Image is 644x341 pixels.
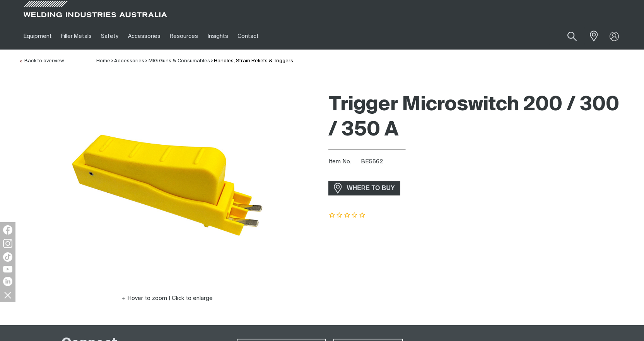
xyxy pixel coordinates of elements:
a: Contact [233,23,263,50]
img: Trigger Microswitch 200 / 300 / 350 A [71,89,264,282]
nav: Main [19,23,474,50]
a: Back to overview of Handles, Strain Reliefs & Triggers [19,58,64,63]
img: TikTok [3,252,12,262]
span: WHERE TO BUY [342,182,400,194]
a: Filler Metals [56,23,96,50]
h1: Trigger Microswitch 200 / 300 / 350 A [328,93,625,143]
button: Hover to zoom | Click to enlarge [117,294,217,303]
span: BE5662 [361,159,383,165]
a: Insights [203,23,232,50]
span: Item No. [328,158,360,166]
a: Accessories [123,23,165,50]
a: Safety [96,23,123,50]
a: WHERE TO BUY [328,181,401,195]
a: Handles, Strain Reliefs & Triggers [214,58,293,63]
span: Rating: {0} [328,213,366,218]
a: Equipment [19,23,56,50]
a: MIG Guns & Consumables [149,58,210,63]
img: YouTube [3,266,12,272]
a: Resources [165,23,203,50]
nav: Breadcrumb [96,57,293,65]
img: Instagram [3,239,12,248]
button: Search products [559,27,585,45]
a: Accessories [114,58,144,63]
img: Facebook [3,225,12,235]
img: hide socials [1,288,14,302]
input: Product name or item number... [549,27,585,45]
a: Home [96,58,110,63]
img: LinkedIn [3,277,12,286]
